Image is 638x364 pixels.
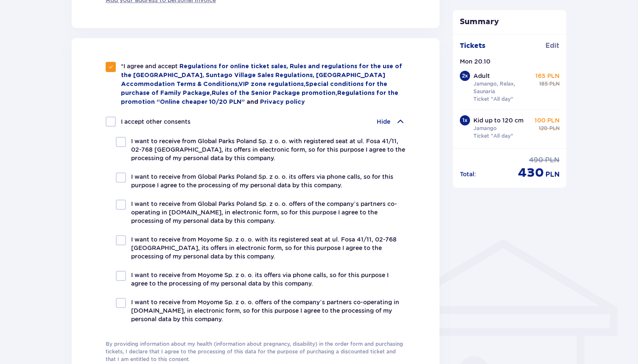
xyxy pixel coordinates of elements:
p: 165 PLN [535,72,560,80]
p: , , , [121,62,406,106]
p: I want to receive from Global Parks Poland Sp. z o. o. offers of the company’s partners co-operat... [131,200,406,225]
p: By providing information about my health (information about pregnancy, disability) in the order f... [106,340,406,363]
span: PLN [546,170,560,179]
div: 1 x [460,115,470,125]
span: PLN [549,80,560,88]
p: Summary [453,17,567,27]
span: PLN [549,125,560,132]
span: Edit [546,41,560,50]
a: VIP zone regulations [238,81,304,87]
p: Jamango [473,125,497,132]
a: Regulations for online ticket sales, [179,64,290,69]
p: I want to receive from Global Parks Poland Sp. z o. o. its offers via phone calls, so for this pu... [131,172,406,189]
p: I want to receive from Moyome Sp. z o. o. its offers via phone calls, so for this purpose I agree... [131,271,406,288]
span: *I agree and accept [121,63,179,69]
p: Mon 20.10 [460,57,490,66]
span: 120 [539,125,548,132]
span: 185 [539,80,548,88]
span: and [246,99,260,105]
div: 2 x [460,71,470,81]
p: I want to receive from Moyome Sp. z o. o. offers of the company’s partners co-operating in [DOMAI... [131,298,406,323]
span: 430 [518,165,544,181]
p: I want to receive from Moyome Sp. z o. o. with its registered seat at ul. Fosa 41/11, 02-768 [GEO... [131,235,406,261]
a: Suntago Village Sales Regulations, [206,72,316,78]
p: I want to receive from Global Parks Poland Sp. z o. o. with registered seat at ul. Fosa 41/11, 02... [131,137,406,162]
p: I accept other consents [121,117,190,126]
a: Rules of the Senior Package promotion [212,90,336,96]
p: Jamango, Relax, Saunaria [473,80,532,95]
a: Privacy policy [260,99,305,105]
p: Adult [473,72,490,80]
p: Kid up to 120 cm [473,116,523,125]
p: Ticket "All day" [473,132,513,140]
p: Hide [377,117,390,126]
p: Ticket "All day" [473,95,513,103]
p: Tickets [460,41,485,50]
p: Total : [460,170,476,178]
span: PLN [545,156,560,165]
span: 490 [529,156,543,165]
p: 100 PLN [534,116,560,125]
